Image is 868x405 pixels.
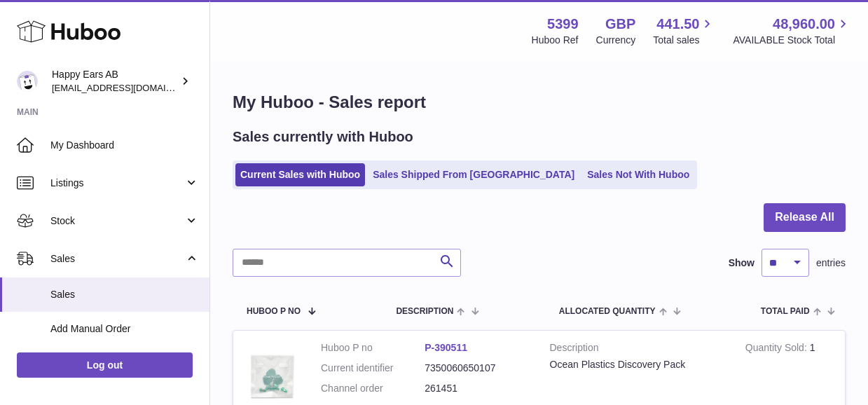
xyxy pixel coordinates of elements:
[550,358,724,371] div: Ocean Plastics Discovery Pack
[368,163,579,186] a: Sales Shipped From [GEOGRAPHIC_DATA]
[233,91,846,114] h1: My Huboo - Sales report
[582,163,694,186] a: Sales Not With Huboo
[733,34,851,47] span: AVAILABLE Stock Total
[733,15,851,47] a: 48,960.00 AVAILABLE Stock Total
[235,163,365,186] a: Current Sales with Huboo
[50,139,199,152] span: My Dashboard
[425,342,467,353] a: P-390511
[550,341,724,358] strong: Description
[532,34,579,47] div: Huboo Ref
[52,82,206,93] span: [EMAIL_ADDRESS][DOMAIN_NAME]
[17,352,193,378] a: Log out
[547,15,579,34] strong: 5399
[745,342,810,357] strong: Quantity Sold
[17,71,38,92] img: 3pl@happyearsearplugs.com
[653,15,715,47] a: 441.50 Total sales
[321,362,425,375] dt: Current identifier
[773,15,835,34] span: 48,960.00
[321,341,425,355] dt: Huboo P no
[233,128,413,146] h2: Sales currently with Huboo
[425,362,528,375] dd: 7350060650107
[52,68,178,95] div: Happy Ears AB
[729,256,755,270] label: Show
[50,252,184,266] span: Sales
[656,15,699,34] span: 441.50
[321,382,425,395] dt: Channel order
[764,203,846,232] button: Release All
[761,307,810,316] span: Total paid
[50,214,184,228] span: Stock
[559,307,656,316] span: ALLOCATED Quantity
[605,15,635,34] strong: GBP
[247,307,301,316] span: Huboo P no
[816,256,846,270] span: entries
[596,34,636,47] div: Currency
[50,177,184,190] span: Listings
[50,322,199,336] span: Add Manual Order
[50,288,199,301] span: Sales
[396,307,453,316] span: Description
[425,382,528,395] dd: 261451
[653,34,715,47] span: Total sales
